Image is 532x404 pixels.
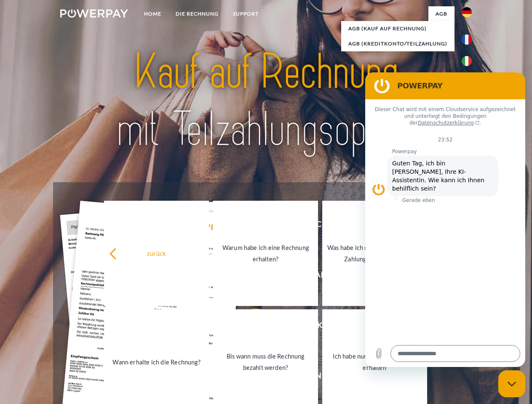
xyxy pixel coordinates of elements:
[462,56,472,66] img: it
[80,40,452,161] img: title-powerpay_de.svg
[226,6,266,21] a: SUPPORT
[168,6,226,21] a: DIE RECHNUNG
[428,6,454,21] a: agb
[341,36,454,51] a: AGB (Kreditkonto/Teilzahlung)
[109,356,204,367] div: Wann erhalte ich die Rechnung?
[327,351,422,373] div: Ich habe nur eine Teillieferung erhalten
[137,6,168,21] a: Home
[322,201,427,306] a: Was habe ich noch offen, ist meine Zahlung eingegangen?
[218,351,313,373] div: Bis wann muss die Rechnung bezahlt werden?
[341,21,454,36] a: AGB (Kauf auf Rechnung)
[218,242,313,265] div: Warum habe ich eine Rechnung erhalten?
[60,9,128,18] img: logo-powerpay-white.svg
[462,7,472,17] img: de
[498,370,525,397] iframe: Schaltfläche zum Öffnen des Messaging-Fensters; Konversation läuft
[327,242,422,265] div: Was habe ich noch offen, ist meine Zahlung eingegangen?
[109,247,204,259] div: zurück
[365,72,525,367] iframe: Messaging-Fenster
[462,35,472,45] img: fr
